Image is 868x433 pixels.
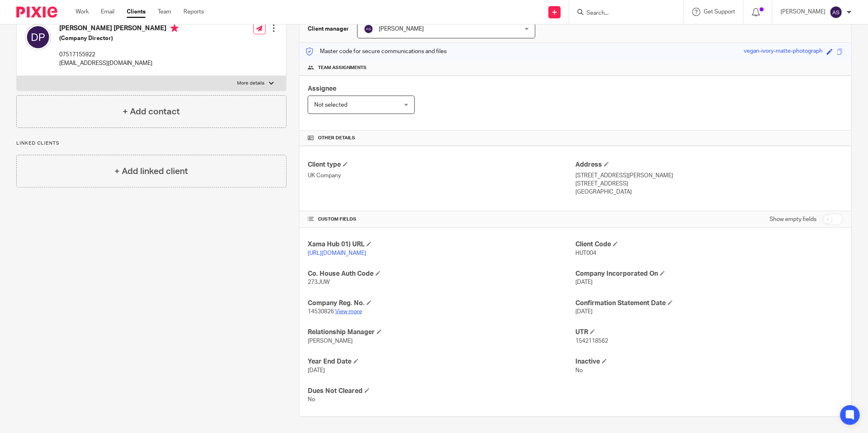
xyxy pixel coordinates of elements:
span: HUT004 [575,250,596,256]
span: No [575,368,583,373]
p: Master code for secure communications and files [306,47,447,56]
h4: Year End Date [308,357,575,366]
input: Search [586,10,659,17]
a: Clients [127,8,145,16]
p: 07517155922 [59,51,179,59]
h4: Company Reg. No. [308,299,575,308]
img: svg%3E [830,6,843,19]
span: 14530826 [308,309,334,315]
a: Email [101,8,114,16]
h4: Address [575,161,843,169]
img: svg%3E [25,24,51,50]
span: No [308,397,315,402]
h4: Confirmation Statement Date [575,299,843,308]
p: [STREET_ADDRESS] [575,180,843,188]
img: Pixie [16,7,57,18]
h4: CUSTOM FIELDS [308,216,575,223]
span: Get Support [704,9,735,15]
span: [PERSON_NAME] [379,26,424,32]
span: Other details [318,135,355,141]
div: vegan-ivory-matte-photograph [744,47,823,56]
h4: Inactive [575,357,843,366]
a: Team [158,8,171,16]
h4: + Add contact [123,105,180,118]
a: Work [76,8,89,16]
p: [STREET_ADDRESS][PERSON_NAME] [575,172,843,180]
i: Primary [170,24,179,32]
a: [URL][DOMAIN_NAME] [308,250,366,256]
p: [PERSON_NAME] [781,8,825,16]
span: [DATE] [308,368,325,373]
a: Reports [183,8,204,16]
h4: + Add linked client [114,165,188,178]
img: svg%3E [364,24,374,34]
p: UK Company [308,172,575,180]
span: 1542118562 [575,338,608,344]
span: Assignee [308,85,336,92]
a: View more [335,309,362,315]
h4: [PERSON_NAME] [PERSON_NAME] [59,24,179,34]
span: [PERSON_NAME] [308,338,353,344]
p: More details [237,80,265,87]
h4: Co. House Auth Code [308,270,575,278]
span: Team assignments [318,65,367,71]
p: Linked clients [16,140,286,147]
span: [DATE] [575,279,593,285]
h4: Xama Hub 01) URL [308,240,575,249]
h4: Relationship Manager [308,328,575,337]
h3: Client manager [308,25,349,33]
p: [GEOGRAPHIC_DATA] [575,188,843,196]
h4: Client type [308,161,575,169]
h4: UTR [575,328,843,337]
span: [DATE] [575,309,593,315]
h4: Dues Not Cleared [308,387,575,395]
h4: Company Incorporated On [575,270,843,278]
span: Not selected [314,102,347,108]
h4: Client Code [575,240,843,249]
label: Show empty fields [770,215,817,223]
p: [EMAIL_ADDRESS][DOMAIN_NAME] [59,59,179,67]
span: 273JUW [308,279,330,285]
h5: (Company Director) [59,34,179,42]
